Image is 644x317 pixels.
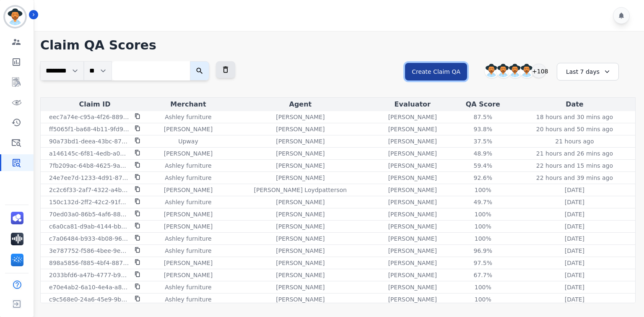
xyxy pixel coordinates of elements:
div: 97.5 % [464,259,502,267]
button: Create Claim QA [405,63,467,81]
div: Evaluator [375,99,450,109]
p: Ashley furniture [165,198,211,206]
div: 100 % [464,234,502,243]
p: [PERSON_NAME] [388,295,437,304]
p: [DATE] [565,283,584,291]
p: Ashley furniture [165,247,211,255]
p: [PERSON_NAME] [388,271,437,279]
p: [PERSON_NAME] [164,271,213,279]
p: [PERSON_NAME] [276,198,325,206]
p: 2c2c6f33-2af7-4322-a4be-d5adeb3ac69e [49,186,130,194]
p: [PERSON_NAME] [276,125,325,133]
p: Ashley furniture [165,113,211,121]
p: 70ed03a0-86b5-4af6-88c9-aa6ef3be45be [49,210,130,218]
p: [PERSON_NAME] [276,295,325,304]
div: 100 % [464,186,502,194]
p: 21 hours and 26 mins ago [536,149,613,158]
p: [PERSON_NAME] [388,137,437,146]
p: 7fb209ac-64b8-4625-9aae-d44fc32d1d83 [49,161,130,170]
p: [PERSON_NAME] [276,283,325,291]
p: [PERSON_NAME] [164,149,213,158]
div: 49.7 % [464,198,502,206]
p: [PERSON_NAME] [276,222,325,231]
div: 100 % [464,283,502,291]
div: +108 [532,64,546,78]
p: 3e787752-f586-4bee-9ece-0cbc561140c0 [49,247,130,255]
p: Ashley furniture [165,174,211,182]
p: 150c132d-2ff2-42c2-91fe-e3db560e4c99 [49,198,130,206]
p: [DATE] [565,234,584,243]
p: [PERSON_NAME] [276,259,325,267]
p: 2033bfd6-a47b-4777-b9e7-9c1d4996560c [49,271,130,279]
img: Bordered avatar [5,7,25,27]
p: eec7a74e-c95a-4f26-8890-5dbffc2e6bcf [49,113,130,121]
div: 59.4 % [464,161,502,170]
p: [PERSON_NAME] [164,222,213,231]
p: [PERSON_NAME] [388,283,437,291]
div: 100 % [464,222,502,231]
p: 22 hours and 39 mins ago [536,174,613,182]
p: c9c568e0-24a6-45e9-9b4c-957b3adf6255 [49,295,130,304]
p: [PERSON_NAME] [276,271,325,279]
p: e70e4ab2-6a10-4e4a-a893-0d29edafd8d3 [49,283,130,291]
div: 96.9 % [464,247,502,255]
div: Last 7 days [557,63,619,81]
p: [PERSON_NAME] [388,247,437,255]
p: [PERSON_NAME] Loydpatterson [254,186,347,194]
div: Merchant [151,99,226,109]
p: Ashley furniture [165,161,211,170]
p: [PERSON_NAME] [276,174,325,182]
div: 100 % [464,295,502,304]
p: Ashley furniture [165,283,211,291]
p: 90a73bd1-deea-43bc-87ab-accbd28c13d1 [49,137,130,146]
p: c6a0ca81-d9ab-4144-bb89-b366ea4ba88b [49,222,130,231]
p: [PERSON_NAME] [388,234,437,243]
div: 67.7 % [464,271,502,279]
p: [PERSON_NAME] [276,247,325,255]
p: [PERSON_NAME] [388,149,437,158]
p: [PERSON_NAME] [164,210,213,218]
div: 92.6 % [464,174,502,182]
p: [DATE] [565,198,584,206]
p: 898a5856-f885-4bf4-887b-eef0ac1e8a9e [49,259,130,267]
p: [PERSON_NAME] [164,125,213,133]
p: c7a06484-b933-4b08-96e0-139341fec2b5 [49,234,130,243]
p: [DATE] [565,247,584,255]
p: [PERSON_NAME] [388,222,437,231]
p: Ashley furniture [165,234,211,243]
p: [DATE] [565,210,584,218]
p: [PERSON_NAME] [164,186,213,194]
div: Agent [229,99,371,109]
div: 100 % [464,210,502,218]
div: Date [516,99,634,109]
p: 21 hours ago [555,137,594,146]
p: 24e7ee7d-1233-4d91-87a7-9de82fb11a44 [49,174,130,182]
p: Ashley furniture [165,295,211,304]
p: Upway [178,137,198,146]
p: [PERSON_NAME] [388,186,437,194]
p: [PERSON_NAME] [276,210,325,218]
h1: Claim QA Scores [40,38,636,53]
div: 93.8 % [464,125,502,133]
p: ff5065f1-ba68-4b11-9fd9-51e279217a83 [49,125,130,133]
p: [DATE] [565,222,584,231]
p: 18 hours and 30 mins ago [536,113,613,121]
div: 37.5 % [464,137,502,146]
div: Claim ID [42,99,147,109]
div: 87.5 % [464,113,502,121]
p: [PERSON_NAME] [276,137,325,146]
p: [PERSON_NAME] [164,259,213,267]
p: [DATE] [565,186,584,194]
div: 48.9 % [464,149,502,158]
p: [PERSON_NAME] [388,161,437,170]
p: 20 hours and 50 mins ago [536,125,613,133]
p: [PERSON_NAME] [276,161,325,170]
p: 22 hours and 15 mins ago [536,161,613,170]
p: [PERSON_NAME] [276,149,325,158]
p: [PERSON_NAME] [276,234,325,243]
p: [PERSON_NAME] [388,174,437,182]
p: [PERSON_NAME] [388,125,437,133]
p: [PERSON_NAME] [388,259,437,267]
p: [PERSON_NAME] [388,198,437,206]
p: [DATE] [565,295,584,304]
